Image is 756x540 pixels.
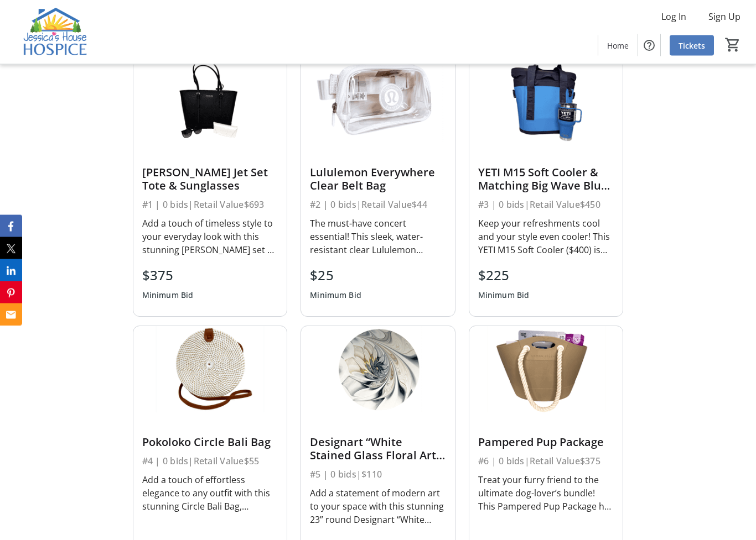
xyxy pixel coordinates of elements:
[310,286,361,306] div: Minimum Bid
[478,436,614,449] div: Pampered Pup Package
[469,327,623,413] img: Pampered Pup Package
[142,474,278,513] div: Add a touch of effortless elegance to any outfit with this stunning Circle Bali Bag, handcrafted ...
[598,35,638,56] a: Home
[310,197,446,213] div: #2 | 0 bids | Retail Value $44
[661,10,686,23] span: Log In
[478,266,530,286] div: $225
[700,8,749,25] button: Sign Up
[142,454,278,469] div: #4 | 0 bids | Retail Value $55
[708,10,741,23] span: Sign Up
[310,166,446,193] div: Lululemon Everywhere Clear Belt Bag
[133,327,287,413] img: Pokoloko Circle Bali Bag
[478,454,614,469] div: #6 | 0 bids | Retail Value $375
[478,474,614,513] div: Treat your furry friend to the ultimate dog-lover’s bundle! This Pampered Pup Package has everyth...
[310,266,361,286] div: $25
[478,166,614,193] div: YETI M15 Soft Cooler & Matching Big Wave Blue Rambler Tumbler
[638,34,660,56] button: Help
[133,56,287,143] img: Michael Kors Jet Set Tote & Sunglasses
[142,286,194,306] div: Minimum Bid
[142,436,278,449] div: Pokoloko Circle Bali Bag
[310,467,446,483] div: #5 | 0 bids | $110
[310,436,446,463] div: Designart “White Stained Glass Floral Art” Wall Piece
[142,217,278,257] div: Add a touch of timeless style to your everyday look with this stunning [PERSON_NAME] set — the pe...
[142,166,278,193] div: [PERSON_NAME] Jet Set Tote & Sunglasses
[478,217,614,257] div: Keep your refreshments cool and your style even cooler! This YETI M15 Soft Cooler ($400) is the p...
[478,197,614,213] div: #3 | 0 bids | Retail Value $450
[301,56,455,143] img: Lululemon Everywhere Clear Belt Bag
[142,266,194,286] div: $375
[469,56,623,143] img: YETI M15 Soft Cooler & Matching Big Wave Blue Rambler Tumbler
[607,40,629,51] span: Home
[142,197,278,213] div: #1 | 0 bids | Retail Value $693
[679,40,705,51] span: Tickets
[7,4,105,60] img: Jessica's House Hospice's Logo
[301,327,455,413] img: Designart “White Stained Glass Floral Art” Wall Piece
[310,487,446,527] div: Add a statement of modern art to your space with this stunning 23” round Designart “White Stained...
[670,35,714,56] a: Tickets
[310,217,446,257] div: The must-have concert essential! This sleek, water-resistant clear Lululemon Everywhere Belt Bag ...
[723,35,743,55] button: Cart
[653,8,695,25] button: Log In
[478,286,530,306] div: Minimum Bid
